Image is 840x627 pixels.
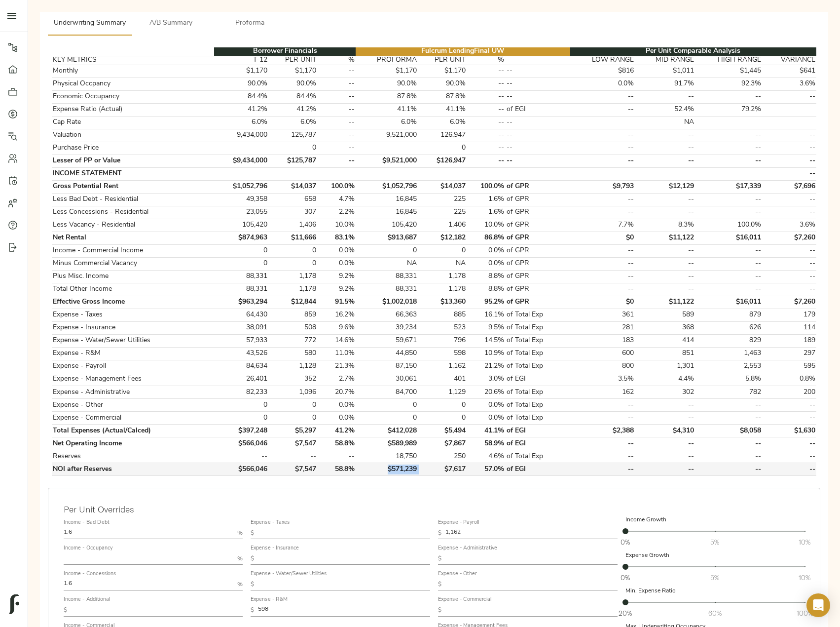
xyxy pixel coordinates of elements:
td: 16,845 [356,206,418,219]
td: $9,793 [570,180,635,193]
th: LOW RANGE [570,56,635,65]
td: 879 [695,309,762,321]
td: of Total Exp [505,347,570,360]
td: 84.4% [268,90,318,103]
td: 1.6% [467,206,506,219]
td: 88,331 [214,283,268,296]
td: Less Concessions - Residential [52,206,214,219]
td: 23,055 [214,206,268,219]
td: -- [570,270,635,283]
td: 0 [268,244,318,257]
td: $14,037 [268,180,318,193]
td: -- [695,142,762,155]
span: 20% [619,608,632,618]
td: 95.2% [467,296,506,309]
td: 1,178 [418,270,467,283]
td: $9,521,000 [356,155,418,167]
td: -- [505,142,570,155]
td: -- [635,90,695,103]
td: Net Rental [52,232,214,244]
th: PER UNIT [268,56,318,65]
td: 626 [695,321,762,334]
td: -- [762,244,816,257]
td: 0 [268,142,318,155]
td: -- [570,206,635,219]
td: 2.2% [318,206,356,219]
td: $16,011 [695,232,762,244]
td: -- [570,90,635,103]
td: 9,434,000 [214,129,268,142]
td: 796 [418,334,467,347]
td: $1,170 [356,65,418,78]
td: -- [762,193,816,206]
td: -- [467,103,506,116]
td: 41.2% [268,103,318,116]
td: NA [356,257,418,270]
label: Income - Bad Debt [64,520,109,525]
td: -- [762,257,816,270]
td: 829 [695,334,762,347]
td: $12,844 [268,296,318,309]
label: Expense - Taxes [251,520,290,525]
td: 88,331 [356,270,418,283]
td: $816 [570,65,635,78]
td: 368 [635,321,695,334]
span: 0% [621,537,630,547]
td: 90.0% [214,78,268,90]
td: $1,445 [695,65,762,78]
td: -- [505,129,570,142]
td: 114 [762,321,816,334]
td: -- [635,244,695,257]
td: -- [467,129,506,142]
td: $12,129 [635,180,695,193]
td: 0 [418,142,467,155]
td: $14,037 [418,180,467,193]
td: -- [762,142,816,155]
th: Fulcrum Lending Final UW [356,47,570,56]
td: $16,011 [695,296,762,309]
td: 4.7% [318,193,356,206]
td: -- [505,65,570,78]
td: 0.0% [318,257,356,270]
td: 41.2% [214,103,268,116]
td: 92.3% [695,78,762,90]
td: 183 [570,334,635,347]
label: Income - Additional [64,597,110,603]
th: Per Unit Comparable Analysis [570,47,816,56]
td: -- [695,193,762,206]
td: $7,260 [762,232,816,244]
td: NA [418,257,467,270]
td: $7,696 [762,180,816,193]
td: 8.3% [635,219,695,232]
td: of GPR [505,180,570,193]
td: 0 [356,244,418,257]
td: $963,294 [214,296,268,309]
td: -- [695,129,762,142]
th: Borrower Financials [214,47,356,56]
td: 10.9% [467,347,506,360]
td: $11,666 [268,232,318,244]
td: -- [467,142,506,155]
th: PER UNIT [418,56,467,65]
td: 10.0% [318,219,356,232]
td: Expense - R&M [52,347,214,360]
td: 281 [570,321,635,334]
td: -- [635,206,695,219]
td: -- [467,78,506,90]
td: 16.2% [318,309,356,321]
label: Expense - Water/Sewer Utilities [251,572,327,577]
td: Valuation [52,129,214,142]
td: 1,178 [418,283,467,296]
td: -- [762,90,816,103]
td: 1.6% [467,193,506,206]
td: -- [318,103,356,116]
td: 90.0% [356,78,418,90]
td: of Total Exp [505,334,570,347]
td: 90.0% [268,78,318,90]
td: -- [762,206,816,219]
td: -- [318,78,356,90]
span: Underwriting Summary [54,17,126,30]
td: 7.7% [570,219,635,232]
td: -- [570,244,635,257]
td: -- [505,90,570,103]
